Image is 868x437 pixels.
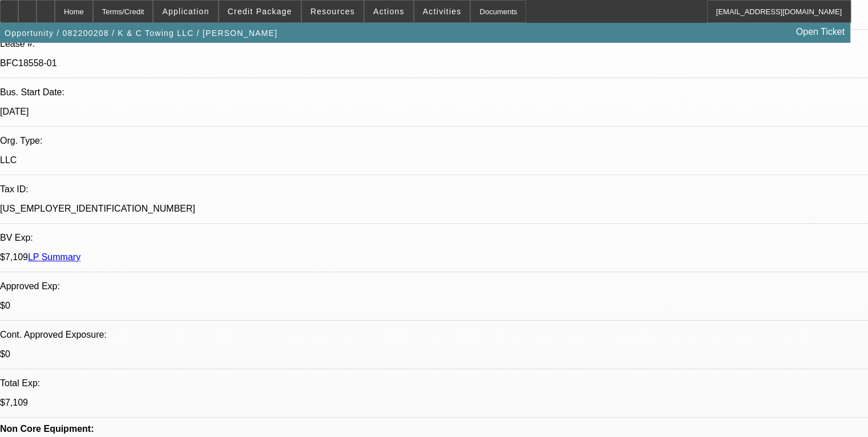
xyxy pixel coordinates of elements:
[423,7,462,16] span: Activities
[310,7,355,16] span: Resources
[414,1,470,22] button: Activities
[302,1,364,22] button: Resources
[162,7,209,16] span: Application
[28,252,80,262] a: LP Summary
[373,7,405,16] span: Actions
[219,1,301,22] button: Credit Package
[792,22,849,42] a: Open Ticket
[154,1,217,22] button: Application
[228,7,292,16] span: Credit Package
[5,29,277,38] span: Opportunity / 082200208 / K & C Towing LLC / [PERSON_NAME]
[365,1,413,22] button: Actions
